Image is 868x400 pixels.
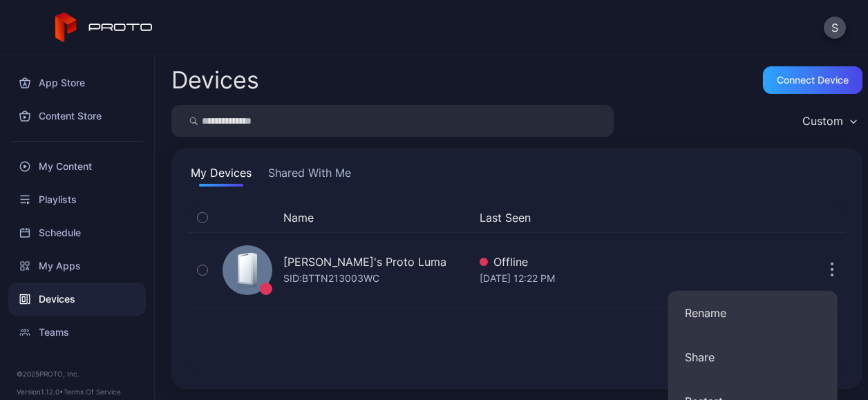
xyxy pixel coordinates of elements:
div: Connect device [777,75,849,86]
a: My Content [8,150,146,183]
button: Name [283,209,314,226]
button: Rename [668,291,838,335]
button: Share [668,335,838,379]
a: Playlists [8,183,146,216]
a: Terms Of Service [64,388,121,396]
div: © 2025 PROTO, Inc. [17,368,138,379]
div: [PERSON_NAME]'s Proto Luma [283,254,446,270]
a: Devices [8,283,146,316]
span: Version 1.12.0 • [17,388,64,396]
a: My Apps [8,249,146,283]
div: Options [818,209,846,226]
a: Teams [8,316,146,349]
div: Offline [480,254,780,270]
a: Schedule [8,216,146,249]
div: SID: BTTN213003WC [283,270,379,287]
div: Update Device [785,209,802,226]
a: App Store [8,66,146,99]
button: Custom [795,105,862,137]
h2: Devices [171,68,259,93]
div: [DATE] 12:22 PM [480,270,780,287]
div: Custom [802,114,843,128]
button: Connect device [763,66,862,94]
button: Shared With Me [265,164,354,187]
button: S [824,17,846,39]
button: Last Seen [480,209,774,226]
button: My Devices [188,164,254,187]
a: Content Store [8,99,146,133]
